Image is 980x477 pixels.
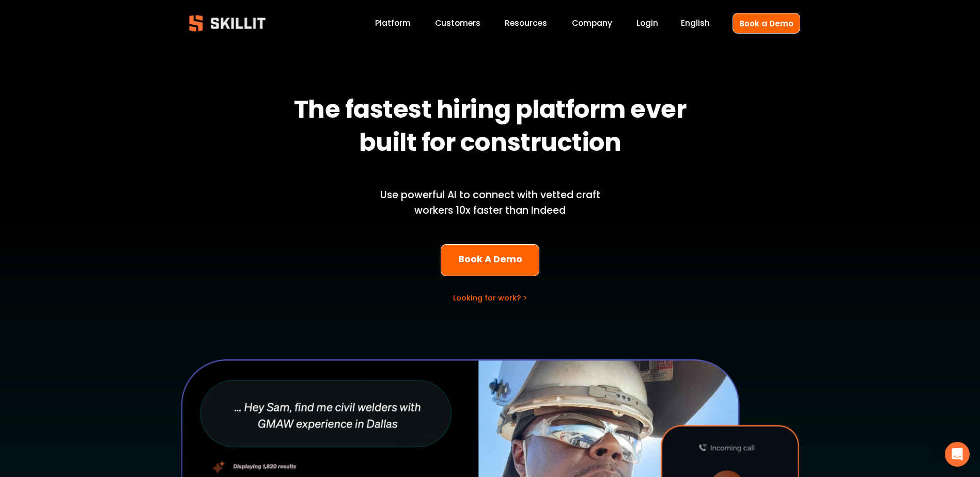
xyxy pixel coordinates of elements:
div: language picker [681,17,710,30]
img: Skillit [180,8,274,39]
a: Looking for work? > [453,293,527,303]
p: Use powerful AI to connect with vetted craft workers 10x faster than Indeed [363,187,618,219]
span: English [681,17,710,29]
a: folder dropdown [505,17,547,30]
span: Resources [505,17,547,29]
a: Book a Demo [733,13,800,33]
div: Open Intercom Messenger [945,442,970,467]
a: Login [636,17,658,30]
a: Company [572,17,612,30]
a: Platform [375,17,411,30]
a: Book A Demo [441,244,539,277]
a: Customers [435,17,480,30]
strong: The fastest hiring platform ever built for construction [294,90,691,166]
